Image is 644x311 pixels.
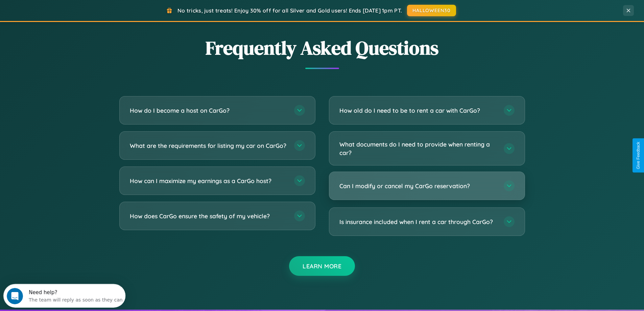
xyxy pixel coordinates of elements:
[636,142,641,169] div: Give Feedback
[339,182,497,190] h3: Can I modify or cancel my CarGo reservation?
[3,284,125,308] iframe: Intercom live chat discovery launcher
[407,5,456,16] button: HALLOWEEN30
[3,3,126,21] div: Open Intercom Messenger
[25,6,119,11] div: Need help?
[289,256,355,276] button: Learn More
[130,177,287,185] h3: How can I maximize my earnings as a CarGo host?
[339,140,497,157] h3: What documents do I need to provide when renting a car?
[339,106,497,115] h3: How old do I need to be to rent a car with CarGo?
[130,141,287,150] h3: What are the requirements for listing my car on CarGo?
[25,11,119,18] div: The team will reply as soon as they can
[177,7,402,14] span: No tricks, just treats! Enjoy 30% off for all Silver and Gold users! Ends [DATE] 1pm PT.
[339,218,497,226] h3: Is insurance included when I rent a car through CarGo?
[130,106,287,115] h3: How do I become a host on CarGo?
[7,288,23,304] iframe: Intercom live chat
[130,212,287,220] h3: How does CarGo ensure the safety of my vehicle?
[119,35,525,61] h2: Frequently Asked Questions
